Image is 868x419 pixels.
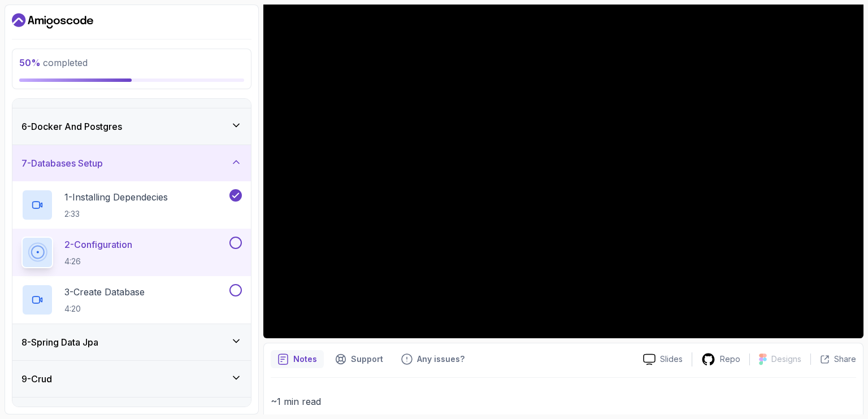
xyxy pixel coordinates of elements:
[834,353,856,365] p: Share
[12,145,251,181] button: 7-Databases Setup
[19,57,41,68] span: 50 %
[21,156,103,170] h3: 7 - Databases Setup
[21,372,52,386] h3: 9 - Crud
[351,353,383,365] p: Support
[263,1,863,338] iframe: 2 - Configuration
[417,353,465,365] p: Any issues?
[64,285,145,299] p: 3 - Create Database
[21,335,98,349] h3: 8 - Spring Data Jpa
[64,208,168,220] p: 2:33
[12,12,93,30] a: Dashboard
[12,324,251,360] button: 8-Spring Data Jpa
[64,190,168,204] p: 1 - Installing Dependecies
[720,353,740,365] p: Repo
[21,189,242,221] button: 1-Installing Dependecies2:33
[771,353,801,365] p: Designs
[271,350,324,368] button: notes button
[660,353,683,365] p: Slides
[271,394,856,409] p: ~1 min read
[64,238,132,251] p: 2 - Configuration
[12,108,251,145] button: 6-Docker And Postgres
[64,256,132,267] p: 4:26
[21,120,122,133] h3: 6 - Docker And Postgres
[21,237,242,268] button: 2-Configuration4:26
[21,284,242,316] button: 3-Create Database4:20
[328,350,390,368] button: Support button
[692,352,749,366] a: Repo
[293,353,317,365] p: Notes
[64,303,145,315] p: 4:20
[810,353,856,365] button: Share
[394,350,471,368] button: Feedback button
[634,353,692,365] a: Slides
[19,57,88,68] span: completed
[12,361,251,397] button: 9-Crud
